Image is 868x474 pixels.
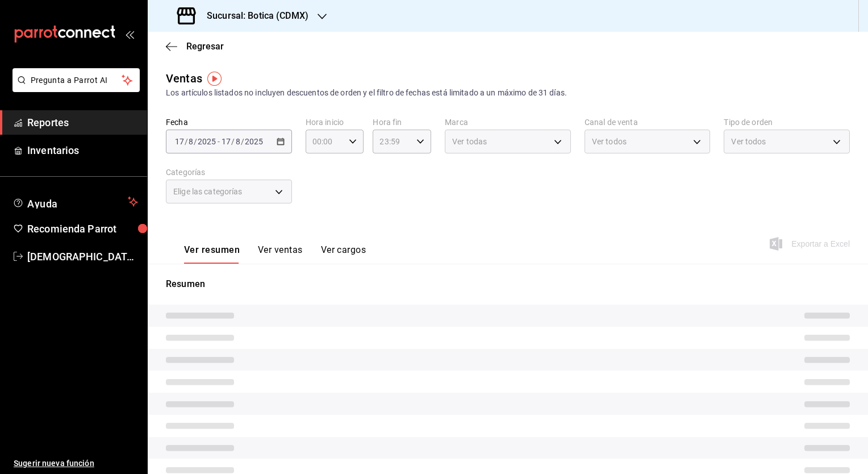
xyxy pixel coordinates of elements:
span: Sugerir nueva función [14,458,138,469]
input: ---- [244,137,264,146]
button: Regresar [166,41,224,52]
span: Pregunta a Parrot AI [31,74,122,86]
button: Ver cargos [321,244,366,264]
label: Canal de venta [585,118,711,126]
label: Tipo de orden [724,118,850,126]
span: Ayuda [27,195,123,209]
span: Inventarios [27,143,138,158]
span: Ver todas [452,136,487,147]
label: Marca [445,118,571,126]
span: Ver todos [592,136,627,147]
a: Pregunta a Parrot AI [8,82,140,94]
div: Ventas [166,70,202,87]
button: Ver resumen [184,244,240,264]
label: Hora inicio [306,118,364,126]
h3: Sucursal: Botica (CDMX) [198,9,308,23]
input: ---- [197,137,216,146]
span: / [231,137,235,146]
button: open_drawer_menu [125,30,134,39]
span: / [194,137,197,146]
span: Ver todos [731,136,766,147]
label: Fecha [166,118,292,126]
button: Ver ventas [258,244,303,264]
input: -- [235,137,241,146]
span: Reportes [27,115,138,130]
input: -- [188,137,194,146]
span: - [218,137,220,146]
span: Elige las categorías [173,186,243,197]
div: navigation tabs [184,244,366,264]
span: [DEMOGRAPHIC_DATA][PERSON_NAME][DATE] [27,249,138,264]
input: -- [174,137,185,146]
span: / [185,137,188,146]
span: / [241,137,244,146]
div: Los artículos listados no incluyen descuentos de orden y el filtro de fechas está limitado a un m... [166,87,850,99]
input: -- [221,137,231,146]
button: Pregunta a Parrot AI [12,68,140,92]
span: Regresar [186,41,224,52]
img: Tooltip marker [207,72,222,86]
span: Recomienda Parrot [27,221,138,236]
p: Resumen [166,277,850,291]
label: Categorías [166,168,292,176]
label: Hora fin [373,118,431,126]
